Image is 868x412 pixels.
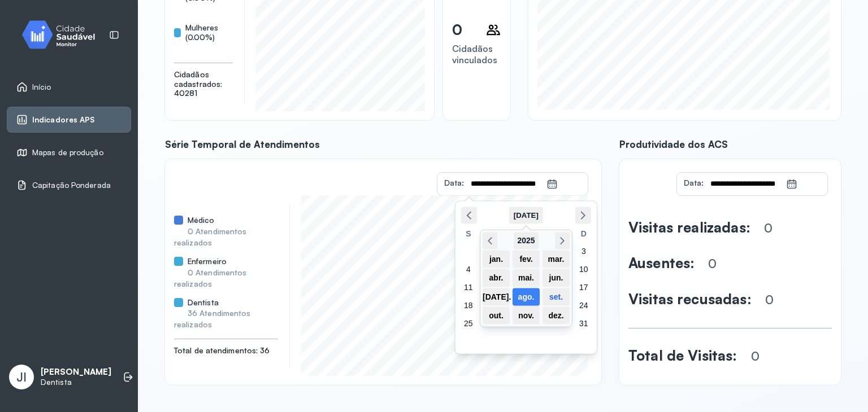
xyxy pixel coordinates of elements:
[41,378,111,387] p: Dentista
[32,181,111,190] span: Capitação Ponderada
[628,347,737,364] span: Total de Visitas:
[628,218,750,236] span: Visitas realizadas:
[628,290,752,308] span: Visitas recusadas:
[480,315,496,331] div: terça-feira, 26 de ago. de 2025
[514,233,538,249] button: 2025
[518,315,534,331] div: quinta-feira, 28 de ago. de 2025
[574,227,593,242] div: D
[461,315,476,331] div: segunda-feira, 25 de ago. de 2025
[478,227,497,242] div: T
[542,269,570,287] button: junho
[542,288,570,305] button: setembro
[764,221,772,235] span: 0
[32,115,95,125] span: Indicadores APS
[41,367,111,378] p: [PERSON_NAME]
[174,226,246,247] span: 0 Atendimentos realizados
[461,297,476,313] div: segunda-feira, 18 de ago. de 2025
[483,288,510,305] button: julho
[576,243,592,259] div: domingo, 3 de ago. de 2025
[542,306,570,324] button: dezembro
[16,81,121,93] a: Início
[461,261,476,277] div: segunda-feira, 4 de ago. de 2025
[185,23,233,42] span: Mulheres (0.00%)
[499,315,515,331] div: quarta-feira, 27 de ago. de 2025
[174,346,278,356] span: Total de atendimentos: 36
[684,178,704,187] span: Data:
[619,138,841,150] span: Produtividade dos ACS
[459,227,478,242] div: S
[12,18,114,51] img: monitor.svg
[452,43,497,65] span: Cidadãos vinculados
[483,251,510,268] button: janeiro
[514,207,539,224] span: [DATE]
[542,251,570,268] button: março
[174,70,233,99] span: Cidadãos cadastrados: 40281
[576,297,592,313] div: domingo, 24 de ago. de 2025
[461,279,476,295] div: segunda-feira, 11 de ago. de 2025
[483,306,510,324] button: outubro
[751,349,759,363] span: 0
[509,207,543,224] button: [DATE]
[576,261,592,277] div: domingo, 10 de ago. de 2025
[483,269,510,287] button: abril
[576,315,592,331] div: domingo, 31 de ago. de 2025
[452,21,462,38] p: 0
[32,148,103,157] span: Mapas de produção
[174,268,246,288] span: 0 Atendimentos realizados
[513,306,540,324] button: novembro
[16,114,121,125] a: Indicadores APS
[188,257,227,266] span: Enfermeiro
[16,370,27,384] span: JI
[708,256,717,271] span: 0
[174,308,251,329] span: 36 Atendimentos realizados
[513,269,540,287] button: maio
[576,279,592,295] div: domingo, 17 de ago. de 2025
[628,254,695,271] span: Ausentes:
[557,315,572,331] div: sábado, 30 de ago. de 2025
[188,298,219,308] span: Dentista
[165,138,601,150] span: Série Temporal de Atendimentos
[444,178,464,187] span: Data:
[32,82,51,92] span: Início
[513,251,540,268] button: fevereiro
[513,288,540,305] button: agosto
[188,216,215,225] span: Médico
[765,292,774,307] span: 0
[537,315,553,331] div: sexta-feira, 29 de ago. de 2025
[16,147,121,158] a: Mapas de produção
[16,179,121,191] a: Capitação Ponderada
